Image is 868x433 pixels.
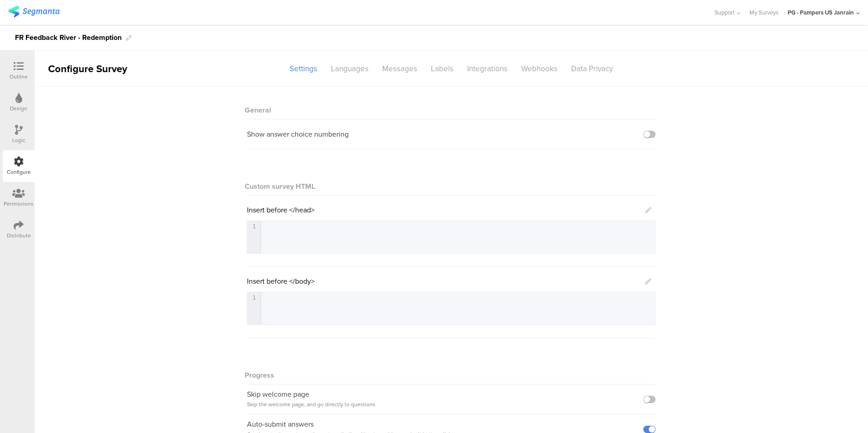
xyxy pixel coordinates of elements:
div: Languages [324,61,375,77]
div: PG - Pampers US Janrain [788,8,854,17]
div: FR Feedback River - Redemption [15,30,122,45]
div: Outline [10,73,28,81]
div: General [247,96,656,119]
div: Messages [375,61,424,77]
div: Configure [7,168,31,176]
div: Distribute [7,231,31,240]
div: Integrations [460,61,514,77]
span: Support [715,8,735,17]
span: Skip the welcome page, and go directly to questions [247,400,375,408]
div: Skip welcome page [247,389,375,409]
img: segmanta logo [8,6,59,17]
div: Webhooks [514,61,564,77]
div: 1 [247,223,260,230]
span: Insert before </body> [247,276,315,286]
div: Configure Survey [35,61,139,76]
div: Labels [424,61,460,77]
div: Settings [283,61,324,77]
div: Custom survey HTML [247,181,656,192]
div: Logic [12,136,25,144]
div: Data Privacy [564,61,620,77]
div: Show answer choice numbering [247,129,349,139]
div: Progress [247,361,656,384]
div: 1 [247,294,260,301]
span: Insert before </head> [247,205,315,215]
div: Design [10,104,27,113]
div: Permissions [4,200,34,208]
